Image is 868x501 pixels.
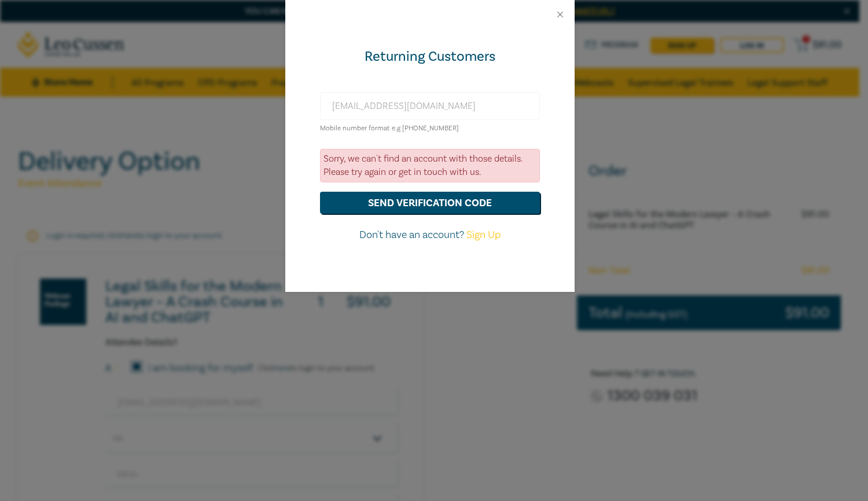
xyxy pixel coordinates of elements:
[320,92,540,120] input: Enter email or Mobile number
[555,9,565,20] button: Close
[320,228,540,243] p: Don't have an account?
[320,149,540,182] div: Sorry, we can't find an account with those details. Please try again or get in touch with us.
[466,228,501,242] a: Sign Up
[320,124,459,133] small: Mobile number format e.g [PHONE_NUMBER]
[320,192,540,214] button: send verification code
[320,47,540,66] div: Returning Customers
